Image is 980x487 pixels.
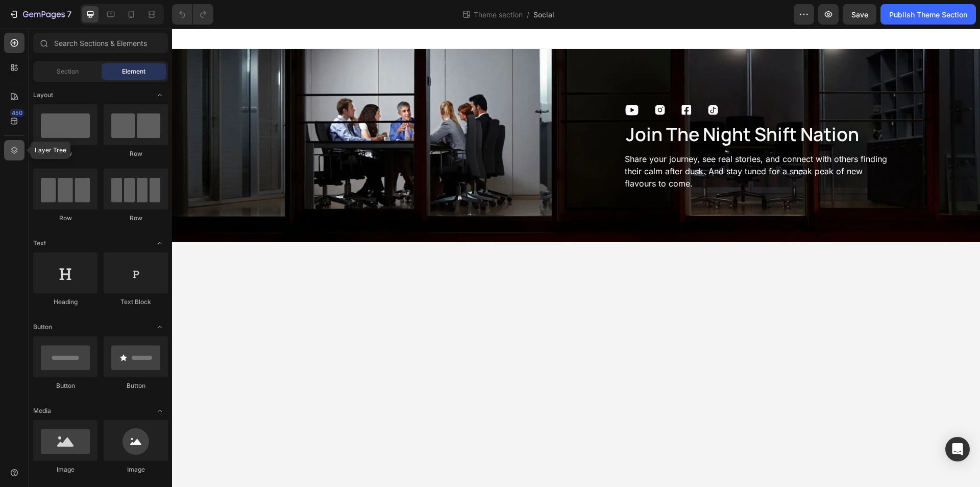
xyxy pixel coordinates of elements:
div: Row [33,149,97,158]
div: Publish Theme Section [889,9,967,20]
button: 7 [4,4,76,25]
p: Share your journey, see real stories, and connect with others finding their calm after dusk. And ... [453,124,717,161]
span: Save [851,10,868,19]
span: Toggle open [152,319,168,335]
div: Button [33,381,97,390]
span: Toggle open [152,87,168,103]
div: Text Block [104,297,168,307]
span: Layout [33,90,53,100]
button: Publish Theme Section [880,4,976,25]
span: Section [57,67,79,76]
span: Social [533,9,554,20]
div: 450 [10,109,24,117]
input: Search Sections & Elements [33,33,168,53]
span: Element [122,67,145,76]
div: Image [33,465,97,474]
div: Row [33,214,97,223]
iframe: Design area [172,29,980,487]
span: / [527,9,529,20]
span: Media [33,406,51,415]
div: Row [104,149,168,158]
span: Toggle open [152,235,168,251]
span: Toggle open [152,403,168,419]
div: Button [104,381,168,390]
span: Text [33,239,46,248]
div: Undo/Redo [172,4,213,25]
p: 7 [67,8,71,20]
div: Heading [33,297,97,307]
div: Row [104,214,168,223]
div: Open Intercom Messenger [945,437,970,461]
button: Save [843,4,876,25]
span: Button [33,322,52,332]
span: Theme section [472,9,525,20]
h2: join the night shift nation [453,94,731,118]
div: Image [104,465,168,474]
